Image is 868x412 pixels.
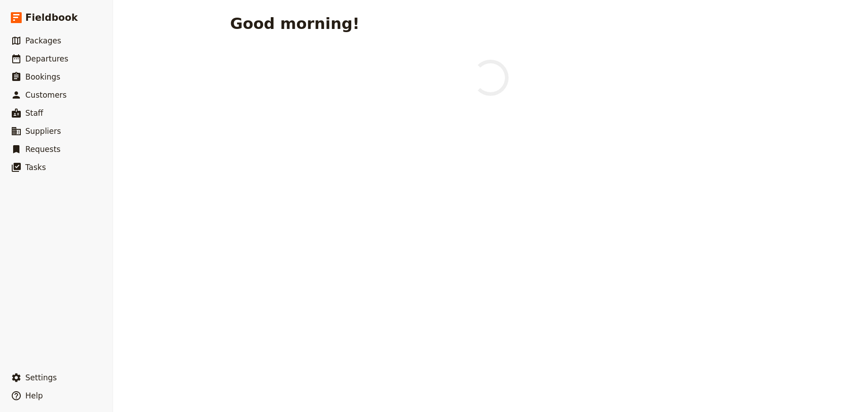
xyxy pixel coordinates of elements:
span: Requests [25,145,61,154]
span: Bookings [25,72,60,81]
h1: Good morning! [230,14,359,33]
span: Tasks [25,163,46,172]
span: Suppliers [25,127,61,136]
span: Help [25,391,43,400]
span: Fieldbook [25,11,78,24]
span: Departures [25,54,68,63]
span: Staff [25,109,43,118]
span: Customers [25,90,66,99]
span: Packages [25,36,61,45]
span: Settings [25,373,57,382]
